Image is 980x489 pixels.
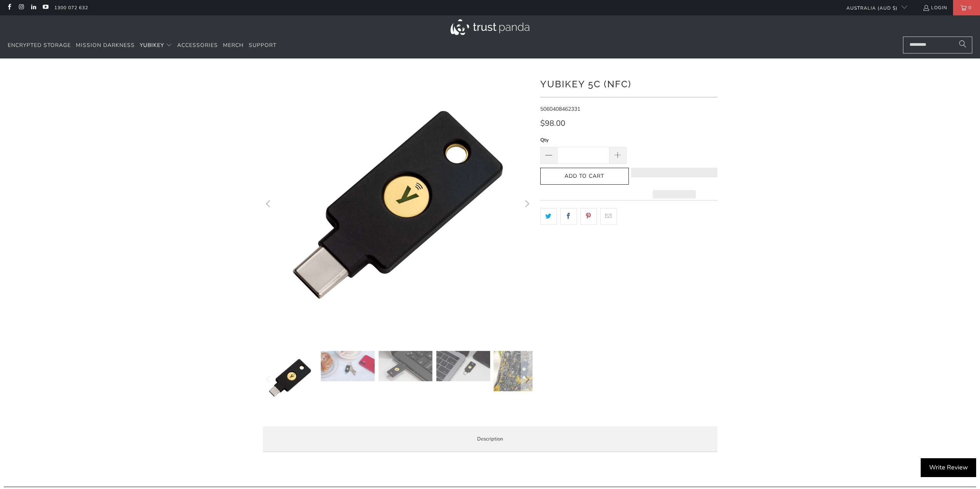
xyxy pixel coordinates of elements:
[540,118,565,129] span: $98.00
[540,208,557,224] a: Share this on Twitter
[521,70,533,339] button: Next
[76,37,135,55] a: Mission Darkness
[921,458,976,477] div: Write Review
[76,42,135,49] span: Mission Darkness
[600,208,617,224] a: Email this to a friend
[263,351,275,409] button: Previous
[249,37,276,55] a: Support
[263,351,317,405] img: YubiKey 5C (NFC) - Trust Panda
[18,5,24,11] a: Trust Panda Australia on Instagram
[30,5,37,11] a: Trust Panda Australia on LinkedIn
[953,37,972,53] button: Search
[177,42,218,49] span: Accessories
[42,5,49,11] a: Trust Panda Australia on YouTube
[223,37,244,55] a: Merch
[54,3,88,12] a: 1300 072 632
[8,42,71,49] span: Encrypted Storage
[560,208,577,224] a: Share this on Facebook
[379,351,432,381] img: YubiKey 5C (NFC) - Trust Panda
[451,19,529,35] img: Trust Panda Australia
[177,37,218,55] a: Accessories
[249,42,276,49] span: Support
[548,173,621,180] span: Add to Cart
[140,42,164,49] span: YubiKey
[6,5,12,11] a: Trust Panda Australia on Facebook
[263,70,533,339] a: YubiKey 5C (NFC) - Trust Panda
[540,76,717,91] h1: YubiKey 5C (NFC)
[494,351,548,391] img: YubiKey 5C (NFC) - Trust Panda
[263,70,275,339] button: Previous
[321,351,375,381] img: YubiKey 5C (NFC) - Trust Panda
[436,351,490,381] img: YubiKey 5C (NFC) - Trust Panda
[263,426,717,452] label: Description
[521,351,533,409] button: Next
[540,168,629,185] button: Add to Cart
[140,37,172,55] summary: YubiKey
[540,136,627,144] label: Qty
[8,37,276,55] nav: Translation missing: en.navigation.header.main_nav
[8,37,71,55] a: Encrypted Storage
[903,37,972,53] input: Search...
[540,105,580,113] span: 5060408462331
[580,208,597,224] a: Share this on Pinterest
[923,3,947,12] a: Login
[223,42,244,49] span: Merch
